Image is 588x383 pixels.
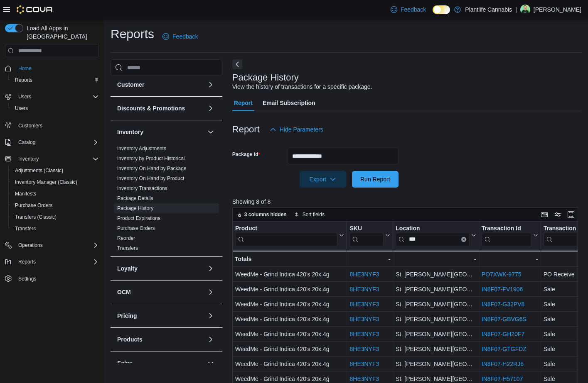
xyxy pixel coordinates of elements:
[396,225,476,246] button: LocationClear input
[117,195,153,201] a: Package Details
[235,314,344,324] div: WeedMe - Grind Indica 420's 20x.4g
[206,287,216,297] button: OCM
[433,14,433,15] span: Dark Mode
[206,311,216,321] button: Pricing
[15,120,99,130] span: Customers
[12,177,81,187] a: Inventory Manager (Classic)
[396,314,476,324] div: St. [PERSON_NAME][GEOGRAPHIC_DATA]
[15,273,99,284] span: Settings
[482,286,523,293] a: IN8F07-FV1906
[8,211,102,223] button: Transfers (Classic)
[12,224,39,234] a: Transfers
[482,346,526,352] a: IN8F07-GTGFDZ
[8,176,102,188] button: Inventory Manager (Classic)
[18,242,43,249] span: Operations
[15,92,99,102] span: Users
[8,223,102,234] button: Transfers
[15,257,99,267] span: Reports
[18,139,35,146] span: Catalog
[2,119,102,131] button: Customers
[12,75,99,85] span: Reports
[232,59,242,69] button: Next
[482,225,538,246] button: Transaction Id
[15,190,36,197] span: Manifests
[2,153,102,165] button: Inventory
[117,245,138,251] a: Transfers
[232,151,260,158] label: Package Id
[117,156,185,161] a: Inventory by Product Historical
[206,358,216,368] button: Sales
[117,104,204,112] button: Discounts & Promotions
[396,329,476,339] div: St. [PERSON_NAME][GEOGRAPHIC_DATA]
[15,154,42,164] button: Inventory
[15,121,46,131] a: Customers
[482,271,522,278] a: PO7XWK-9775
[387,1,429,18] a: Feedback
[235,225,344,246] button: Product
[235,225,337,246] div: Product
[15,92,34,102] button: Users
[206,334,216,344] button: Products
[15,274,39,284] a: Settings
[18,259,36,265] span: Reports
[8,188,102,200] button: Manifests
[349,286,379,293] a: 8HE3NYF3
[515,5,517,15] p: |
[482,225,531,246] div: Transaction Id URL
[465,5,512,15] p: Plantlife Cannabis
[117,128,204,136] button: Inventory
[2,256,102,268] button: Reports
[12,75,36,85] a: Reports
[117,235,135,241] a: Reorder
[117,264,204,273] button: Loyalty
[23,24,99,41] span: Load All Apps in [GEOGRAPHIC_DATA]
[349,271,379,278] a: 8HE3NYF3
[117,155,185,162] span: Inventory by Product Historical
[15,202,53,209] span: Purchase Orders
[482,376,523,382] a: IN8F07-H57107
[2,273,102,285] button: Settings
[117,359,133,367] h3: Sales
[15,105,28,112] span: Users
[117,81,204,89] button: Customer
[8,74,102,86] button: Reports
[235,269,344,279] div: WeedMe - Grind Indica 420's 20x.4g
[482,301,525,307] a: IN8F07-G32PV8
[396,284,476,294] div: St. [PERSON_NAME][GEOGRAPHIC_DATA]
[352,171,399,188] button: Run Report
[266,121,327,138] button: Hide Parameters
[396,299,476,309] div: St. [PERSON_NAME][GEOGRAPHIC_DATA]
[12,189,99,199] span: Manifests
[206,127,216,137] button: Inventory
[17,5,54,14] img: Cova
[117,288,204,296] button: OCM
[349,225,384,246] div: SKU URL
[117,195,153,202] span: Package Details
[15,63,99,73] span: Home
[15,63,35,73] a: Home
[117,335,143,344] h3: Products
[534,5,581,15] p: [PERSON_NAME]
[482,316,526,322] a: IN8F07-GBVG6S
[117,165,187,172] span: Inventory On Hand by Package
[12,212,99,222] span: Transfers (Classic)
[235,299,344,309] div: WeedMe - Grind Indica 420's 20x.4g
[232,198,581,206] p: Showing 8 of 8
[15,167,63,174] span: Adjustments (Classic)
[117,205,153,212] span: Package History
[234,95,253,111] span: Report
[8,200,102,211] button: Purchase Orders
[172,32,198,41] span: Feedback
[15,240,46,250] button: Operations
[117,288,131,296] h3: OCM
[117,146,166,151] a: Inventory Adjustments
[235,359,344,369] div: WeedMe - Grind Indica 420's 20x.4g
[396,254,476,264] div: -
[159,28,201,45] a: Feedback
[349,254,390,264] div: -
[520,5,530,15] div: Brad Christensen
[117,312,204,320] button: Pricing
[349,376,379,382] a: 8HE3NYF3
[117,215,160,222] span: Product Expirations
[117,176,184,181] a: Inventory On Hand by Product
